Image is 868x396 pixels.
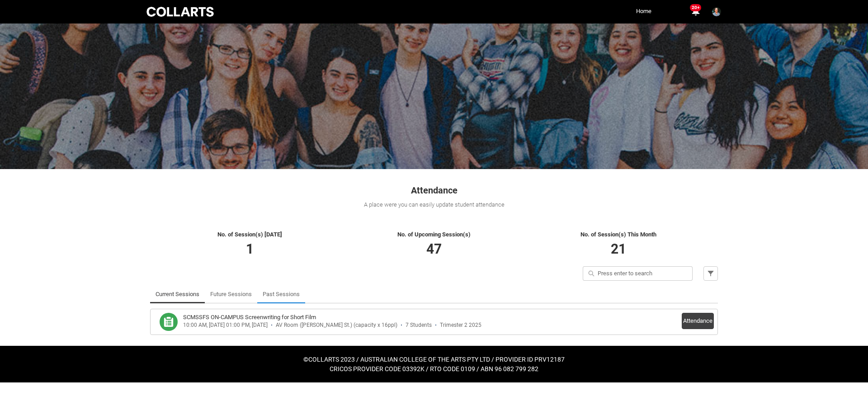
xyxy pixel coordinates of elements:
[611,241,626,257] span: 21
[183,322,268,329] div: 10:00 AM, [DATE] 01:00 PM, [DATE]
[703,266,718,281] button: Filter
[246,241,254,257] span: 1
[712,7,721,16] img: Sean.Cousins
[205,285,257,303] li: Future Sessions
[150,285,205,303] li: Current Sessions
[690,4,701,11] span: 20+
[426,241,442,257] span: 47
[257,285,305,303] li: Past Sessions
[156,285,199,303] a: Current Sessions
[583,266,693,281] input: Press enter to search
[710,4,723,18] button: User Profile Sean.Cousins
[682,313,714,329] button: Attendance
[440,322,481,329] div: Trimester 2 2025
[634,5,654,18] a: Home
[397,231,471,238] span: No. of Upcoming Session(s)
[690,6,701,17] button: 20+
[411,185,458,196] span: Attendance
[210,285,252,303] a: Future Sessions
[276,322,397,329] div: AV Room ([PERSON_NAME] St.) (capacity x 16ppl)
[150,200,718,209] div: A place were you can easily update student attendance
[406,322,432,329] div: 7 Students
[183,313,316,322] h3: SCMSSFS ON-CAMPUS Screenwriting for Short Film
[263,285,300,303] a: Past Sessions
[580,231,656,238] span: No. of Session(s) This Month
[217,231,282,238] span: No. of Session(s) [DATE]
